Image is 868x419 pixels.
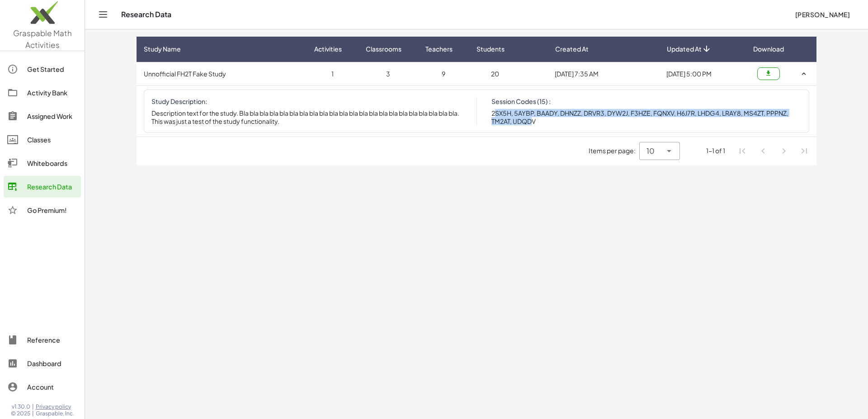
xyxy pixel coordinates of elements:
span: Graspable, Inc. [36,410,74,417]
div: Classes [27,134,77,145]
div: Dashboard [27,358,77,369]
div: 1-1 of 1 [706,146,725,155]
span: Items per page: [589,146,639,155]
div: Research Data [27,181,77,192]
button: [PERSON_NAME] [788,6,857,23]
a: Activity Bank [4,82,81,104]
div: Activity Bank [27,87,77,98]
a: Dashboard [4,353,81,374]
p: Description text for the study. Bla bla bla bla bla bla bla bla bla bla bla bla bla bla bla bla b... [151,109,462,125]
div: Whiteboards [27,158,77,169]
a: Account [4,376,81,398]
button: Toggle navigation [96,7,110,22]
nav: Pagination Navigation [732,141,815,161]
a: Get Started [4,58,81,80]
h4: Study Description: [151,97,462,105]
td: 20 [469,62,521,85]
span: Classrooms [366,44,401,54]
a: Whiteboards [4,152,81,174]
span: Created At [555,44,589,54]
a: Reference [4,329,81,351]
span: Graspable Math Activities [13,28,72,50]
span: Download [753,44,784,54]
div: Get Started [27,64,77,75]
div: Go Premium! [27,205,77,216]
span: Study Name [144,44,181,54]
td: 9 [418,62,469,85]
span: | [32,410,34,417]
h4: Session Codes (15) : [491,97,802,105]
div: Account [27,381,77,392]
a: Assigned Work [4,105,81,127]
a: Privacy policy [36,403,74,410]
div: Reference [27,334,77,345]
span: [PERSON_NAME] [795,10,850,19]
td: [DATE] 5:00 PM [632,62,746,85]
span: Students [476,44,505,54]
span: v1.30.0 [12,403,30,410]
td: 1 [307,62,359,85]
a: Research Data [4,176,81,198]
span: 10 [646,146,655,156]
span: © 2025 [11,410,30,417]
span: Updated At [667,44,702,54]
a: Classes [4,129,81,151]
td: [DATE] 7:35 AM [521,62,632,85]
span: Teachers [425,44,453,54]
td: 3 [359,62,418,85]
td: Unnofficial FH2T Fake Study [137,62,307,85]
p: 2SX5H, 5AYBP, BAADY, DHNZZ, DRVR3, DYW2J, F3HZE, FQNXV, H6J7R, LHDG4, LRAY8, MS4ZT, PPPNZ, TM2AT,... [491,109,802,125]
div: Assigned Work [27,111,77,122]
span: Activities [314,44,342,54]
span: | [32,403,34,410]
